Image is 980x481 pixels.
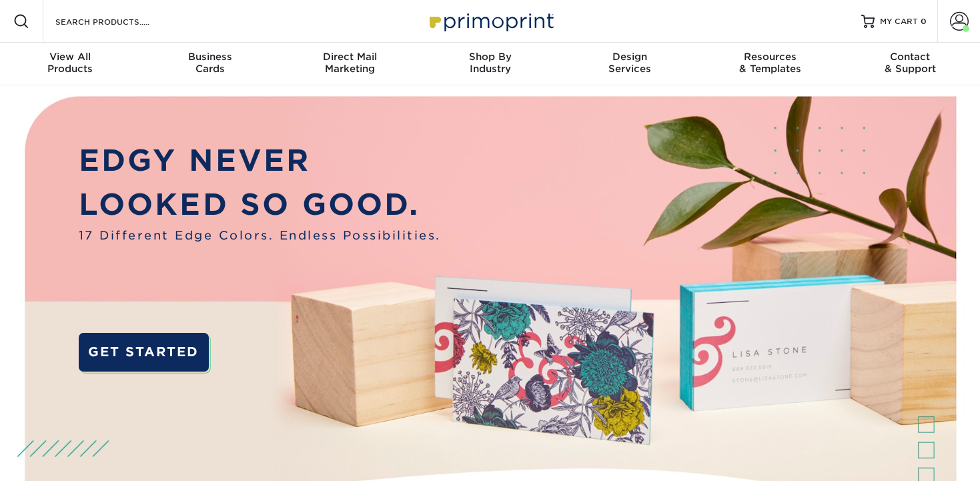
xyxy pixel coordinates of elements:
[140,51,280,75] div: Cards
[560,51,700,63] span: Design
[79,139,441,183] p: EDGY NEVER
[560,43,700,85] a: DesignServices
[280,51,420,75] div: Marketing
[840,51,980,63] span: Contact
[424,7,557,35] img: Primoprint
[420,43,560,85] a: Shop ByIndustry
[840,51,980,75] div: & Support
[79,183,441,227] p: LOOKED SO GOOD.
[54,13,184,29] input: SEARCH PRODUCTS.....
[140,43,280,85] a: BusinessCards
[880,16,918,27] span: MY CART
[140,51,280,63] span: Business
[79,227,441,244] span: 17 Different Edge Colors. Endless Possibilities.
[420,51,560,75] div: Industry
[560,51,700,75] div: Services
[280,51,420,63] span: Direct Mail
[420,51,560,63] span: Shop By
[700,43,840,85] a: Resources& Templates
[280,43,420,85] a: Direct MailMarketing
[840,43,980,85] a: Contact& Support
[921,17,927,26] span: 0
[79,333,209,372] a: GET STARTED
[700,51,840,63] span: Resources
[700,51,840,75] div: & Templates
